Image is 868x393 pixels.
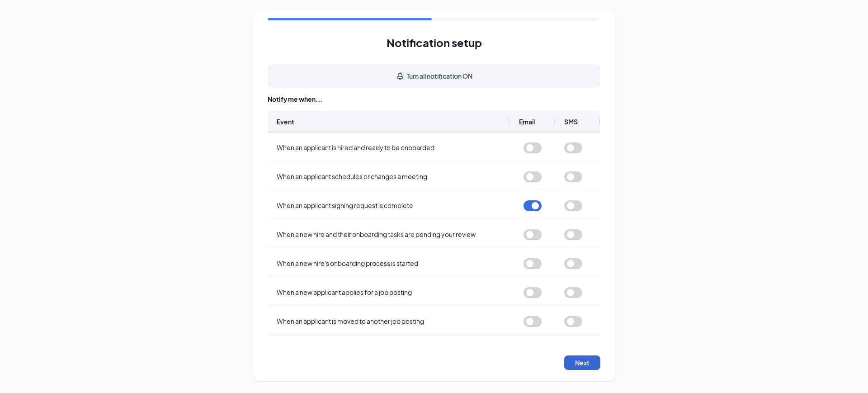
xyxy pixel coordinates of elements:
button: Turn all notification ONBell [268,65,600,87]
div: Notify me when... [268,95,600,104]
span: When an applicant is hired and ready to be onboarded [277,143,434,152]
span: When an applicant is moved to another job posting [277,317,424,325]
button: Next [564,355,600,370]
span: When a new applicant applies for a job posting [277,288,412,296]
span: SMS [564,118,578,126]
span: When a new hire's onboarding process is started [277,259,418,267]
span: Email [519,118,535,126]
span: When an applicant schedules or changes a meeting [277,172,427,180]
svg: Bell [396,71,405,80]
span: When a new hire and their onboarding tasks are pending your review [277,230,476,238]
h1: Notification setup [387,35,482,50]
span: When an applicant signing request is complete [277,201,413,209]
span: Event [277,118,294,126]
